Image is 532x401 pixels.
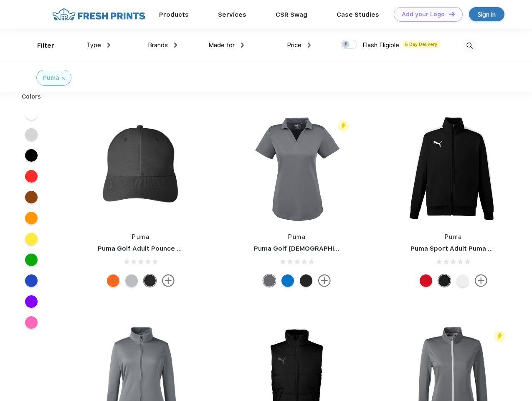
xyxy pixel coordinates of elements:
[62,77,65,80] img: filter_cancel.svg
[241,113,352,224] img: func=resize&h=266
[86,41,101,49] span: Type
[287,41,301,49] span: Price
[37,41,54,51] div: Filter
[241,43,244,48] img: dropdown.png
[362,41,399,49] span: Flash Eligible
[132,233,149,240] a: Puma
[276,11,307,18] a: CSR Swag
[144,274,156,287] div: Puma Black
[85,113,196,224] img: func=resize&h=266
[308,43,311,48] img: dropdown.png
[50,7,148,22] img: fo%20logo%202.webp
[43,74,59,82] div: Puma
[318,274,331,287] img: more.svg
[445,233,462,240] a: Puma
[148,41,168,49] span: Brands
[403,41,440,48] span: 5 Day Delivery
[254,245,409,252] a: Puma Golf [DEMOGRAPHIC_DATA]' Icon Golf Polo
[475,274,487,287] img: more.svg
[402,11,445,18] div: Add your Logo
[456,274,469,287] div: White and Quiet Shade
[449,12,455,16] img: DT
[281,274,294,287] div: Lapis Blue
[218,11,246,18] a: Services
[420,274,432,287] div: High Risk Red
[263,274,276,287] div: Quiet Shade
[469,7,504,21] a: Sign in
[162,274,175,287] img: more.svg
[463,39,476,53] img: desktop_search.svg
[288,233,306,240] a: Puma
[478,10,496,19] div: Sign in
[438,274,451,287] div: Puma Black
[125,274,138,287] div: Quarry
[398,113,509,224] img: func=resize&h=266
[107,43,110,48] img: dropdown.png
[174,43,177,48] img: dropdown.png
[494,331,505,342] img: flash_active_toggle.svg
[300,274,312,287] div: Puma Black
[159,11,189,18] a: Products
[107,274,119,287] div: Vibrant Orange
[338,120,349,132] img: flash_active_toggle.svg
[208,41,235,49] span: Made for
[98,245,225,252] a: Puma Golf Adult Pounce Adjustable Cap
[15,92,48,101] div: Colors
